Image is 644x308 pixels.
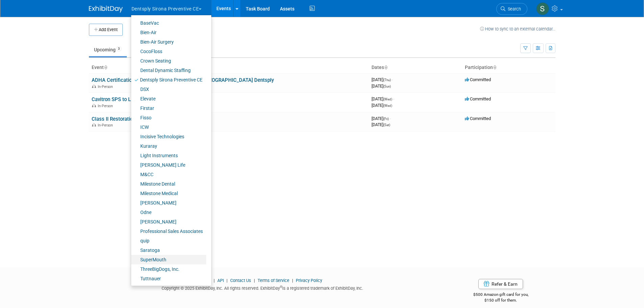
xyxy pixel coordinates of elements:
span: In-Person [98,85,115,89]
span: [DATE] [372,122,390,127]
a: Upcoming3 [89,43,127,56]
a: Sort by Start Date [384,65,387,70]
a: Sort by Event Name [104,65,107,70]
a: [PERSON_NAME] [131,217,206,227]
img: In-Person Event [92,123,96,126]
a: API [217,278,224,283]
a: [PERSON_NAME] Life [131,160,206,170]
a: ADHA Certification Course [GEOGRAPHIC_DATA], [GEOGRAPHIC_DATA] Dentsply [92,77,274,83]
a: M&CC [131,170,206,179]
a: CocoFloss [131,47,206,56]
span: [DATE] [372,116,391,121]
th: Dates [369,62,462,73]
span: - [392,77,393,82]
span: Committed [465,116,491,121]
div: $500 Amazon gift card for you, [446,287,555,303]
a: Firstar [131,103,206,113]
a: Incisive Technologies [131,132,206,141]
span: [DATE] [372,96,394,101]
span: | [252,278,257,283]
th: Event [89,62,369,73]
a: Bien-Air Surgery [131,37,206,47]
img: ExhibitDay [89,6,123,13]
sup: ® [280,285,282,289]
span: - [390,116,391,121]
a: Tuttnauer [131,274,206,283]
a: Search [496,3,527,15]
span: Committed [465,96,491,101]
a: Odne [131,208,206,217]
img: In-Person Event [92,104,96,107]
a: BaseVac [131,18,206,28]
span: (Sat) [383,123,390,127]
a: ICW [131,122,206,132]
a: Class II Restorations Dentsply [92,116,159,122]
a: quip [131,236,206,245]
a: Kuraray [131,141,206,151]
span: In-Person [98,104,115,108]
img: In-Person Event [92,85,96,88]
span: (Fri) [383,117,389,121]
a: Cavitron SPS to LDC [92,96,138,102]
a: Dentsply Sirona Preventive CE [131,75,206,85]
a: Elevate [131,94,206,103]
a: Contact Us [230,278,251,283]
span: (Wed) [383,104,392,108]
a: Light Instruments [131,151,206,160]
span: (Sun) [383,85,391,88]
span: Search [505,6,521,11]
span: In-Person [98,123,115,127]
span: | [225,278,229,283]
a: Milestone Medical [131,189,206,198]
img: Sam Murphy [536,2,549,15]
span: | [290,278,295,283]
a: Past98 [128,43,156,56]
span: - [393,96,394,101]
a: Saratoga [131,245,206,255]
a: Refer & Earn [478,279,523,289]
a: Privacy Policy [296,278,322,283]
th: Participation [462,62,555,73]
span: | [212,278,216,283]
span: [DATE] [372,103,392,108]
span: [DATE] [372,77,393,82]
span: [DATE] [372,84,391,89]
span: Committed [465,77,491,82]
span: (Wed) [383,97,392,101]
a: Milestone Dental [131,179,206,189]
a: Bien-Air [131,28,206,37]
a: Dental Dynamic Staffing [131,66,206,75]
button: Add Event [89,24,123,36]
div: Copyright © 2025 ExhibitDay, Inc. All rights reserved. ExhibitDay is a registered trademark of Ex... [89,284,436,291]
a: How to sync to an external calendar... [480,26,555,31]
div: $150 off for them. [446,298,555,303]
a: Terms of Service [258,278,289,283]
a: [PERSON_NAME] [131,198,206,208]
a: Fisso [131,113,206,122]
span: (Thu) [383,78,391,82]
a: Sort by Participation Type [493,65,496,70]
a: ThreeBigDogs, Inc. [131,264,206,274]
span: 3 [116,46,122,51]
a: DSX [131,85,206,94]
a: Professional Sales Associates [131,227,206,236]
a: Crown Seating [131,56,206,66]
a: SuperMouth [131,255,206,264]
